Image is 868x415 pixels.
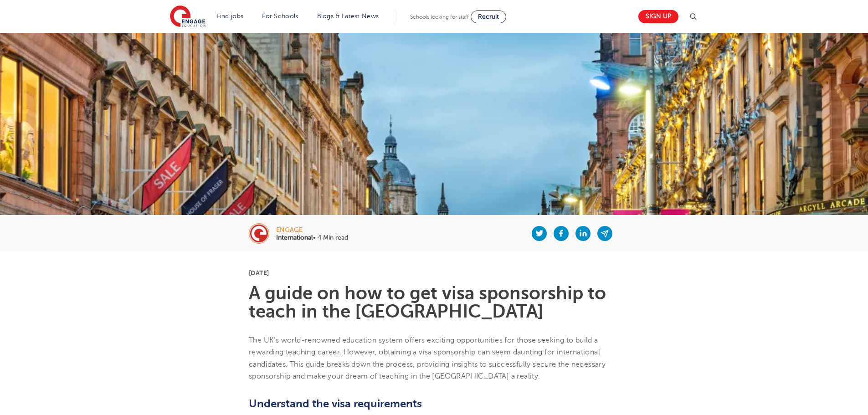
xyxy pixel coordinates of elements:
[638,10,678,23] a: Sign up
[478,13,499,20] span: Recruit
[262,13,298,20] a: For Schools
[276,235,348,241] p: • 4 Min read
[249,336,606,380] span: The UK’s world-renowned education system offers exciting opportunities for those seeking to build...
[249,270,619,276] p: [DATE]
[249,284,619,321] h1: A guide on how to get visa sponsorship to teach in the [GEOGRAPHIC_DATA]
[317,13,379,20] a: Blogs & Latest News
[170,5,205,28] img: Engage Education
[276,227,348,233] div: engage
[249,397,422,410] span: Understand the visa requirements
[217,13,244,20] a: Find jobs
[471,10,506,23] a: Recruit
[410,14,469,20] span: Schools looking for staff
[276,234,313,241] b: International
